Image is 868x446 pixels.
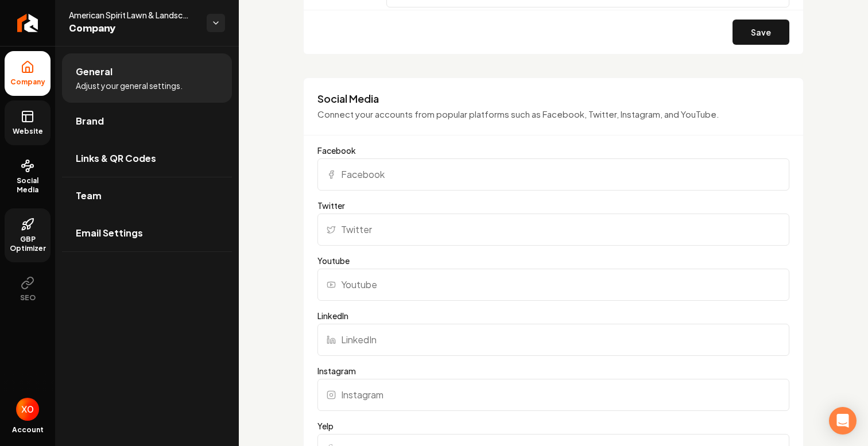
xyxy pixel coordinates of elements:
[76,152,156,165] span: Links & QR Codes
[16,398,39,421] img: Xavier Owens
[76,189,102,203] span: Team
[317,365,789,377] label: Instagram
[317,379,789,411] input: Instagram
[317,255,789,266] label: Youtube
[317,145,789,156] label: Facebook
[76,65,113,79] span: General
[76,114,104,128] span: Brand
[15,293,40,302] span: SEO
[76,226,143,240] span: Email Settings
[733,20,789,45] button: Save
[16,398,39,421] button: Open user button
[76,80,183,91] span: Adjust your general settings.
[317,214,789,246] input: Twitter
[317,420,789,432] label: Yelp
[5,150,51,204] a: Social Media
[317,310,789,321] label: LinkedIn
[317,158,789,191] input: Facebook
[829,407,857,435] div: Open Intercom Messenger
[62,140,232,177] a: Links & QR Codes
[5,176,51,195] span: Social Media
[317,92,789,106] h3: Social Media
[12,425,44,435] span: Account
[5,235,51,253] span: GBP Optimizer
[17,14,38,32] img: Rebolt Logo
[62,103,232,139] a: Brand
[69,21,197,37] span: Company
[317,108,789,121] p: Connect your accounts from popular platforms such as Facebook, Twitter, Instagram, and YouTube.
[5,208,51,262] a: GBP Optimizer
[62,177,232,214] a: Team
[5,267,51,312] button: SEO
[6,77,50,87] span: Company
[5,100,51,145] a: Website
[62,215,232,251] a: Email Settings
[8,127,48,136] span: Website
[317,200,789,211] label: Twitter
[69,9,197,21] span: American Spirit Lawn & Landscape LLC
[317,269,789,301] input: Youtube
[317,324,789,356] input: LinkedIn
